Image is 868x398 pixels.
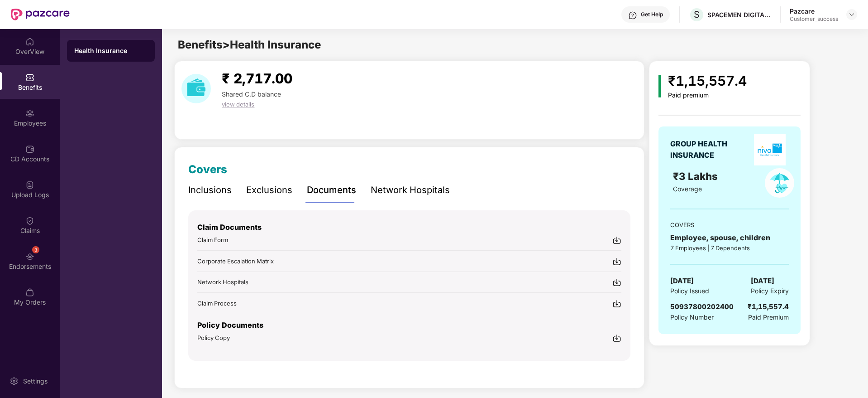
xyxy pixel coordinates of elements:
div: COVERS [670,220,789,229]
img: svg+xml;base64,PHN2ZyBpZD0iU2V0dGluZy0yMHgyMCIgeG1sbnM9Imh0dHA6Ly93d3cudzMub3JnLzIwMDAvc3ZnIiB3aW... [10,377,19,386]
span: ₹ 2,717.00 [222,70,292,87]
span: Benefits > Health Insurance [178,38,321,51]
div: Documents [307,183,356,197]
span: Policy Number [670,313,714,321]
div: GROUP HEALTH INSURANCE [670,138,749,161]
img: icon [658,75,661,97]
span: ₹3 Lakhs [673,170,720,182]
span: Policy Copy [197,334,230,341]
img: New Pazcare Logo [11,9,70,20]
div: Inclusions [188,183,232,197]
span: [DATE] [751,276,774,286]
span: Network Hospitals [197,278,248,286]
div: Paid premium [668,92,747,99]
img: svg+xml;base64,PHN2ZyBpZD0iQmVuZWZpdHMiIHhtbG5zPSJodHRwOi8vd3d3LnczLm9yZy8yMDAwL3N2ZyIgd2lkdGg9Ij... [25,73,34,82]
img: svg+xml;base64,PHN2ZyBpZD0iRG93bmxvYWQtMjR4MjQiIHhtbG5zPSJodHRwOi8vd3d3LnczLm9yZy8yMDAwL3N2ZyIgd2... [612,257,621,266]
span: view details [222,101,254,108]
span: Shared C.D balance [222,90,281,98]
div: Customer_success [790,15,838,23]
div: ₹1,15,557.4 [668,70,747,92]
img: svg+xml;base64,PHN2ZyBpZD0iRW5kb3JzZW1lbnRzIiB4bWxucz0iaHR0cDovL3d3dy53My5vcmcvMjAwMC9zdmciIHdpZH... [25,252,34,261]
span: S [694,9,700,20]
img: svg+xml;base64,PHN2ZyBpZD0iRG93bmxvYWQtMjR4MjQiIHhtbG5zPSJodHRwOi8vd3d3LnczLm9yZy8yMDAwL3N2ZyIgd2... [612,334,621,343]
img: svg+xml;base64,PHN2ZyBpZD0iQ2xhaW0iIHhtbG5zPSJodHRwOi8vd3d3LnczLm9yZy8yMDAwL3N2ZyIgd2lkdGg9IjIwIi... [25,216,34,225]
div: Network Hospitals [371,183,450,197]
div: ₹1,15,557.4 [748,301,789,312]
img: svg+xml;base64,PHN2ZyBpZD0iRG93bmxvYWQtMjR4MjQiIHhtbG5zPSJodHRwOi8vd3d3LnczLm9yZy8yMDAwL3N2ZyIgd2... [612,299,621,308]
div: Employee, spouse, children [670,232,789,243]
span: Claim Form [197,236,228,243]
div: 3 [32,246,39,253]
div: SPACEMEN DIGITAL PRIVATE LIMITED [707,10,771,19]
img: svg+xml;base64,PHN2ZyBpZD0iRW1wbG95ZWVzIiB4bWxucz0iaHR0cDovL3d3dy53My5vcmcvMjAwMC9zdmciIHdpZHRoPS... [25,109,34,118]
div: Exclusions [246,183,292,197]
div: 7 Employees | 7 Dependents [670,243,789,252]
span: Covers [188,163,227,176]
img: policyIcon [765,168,794,198]
div: Pazcare [790,7,838,15]
span: [DATE] [670,276,694,286]
span: Policy Expiry [751,286,789,296]
p: Policy Documents [197,320,621,331]
span: Claim Process [197,300,237,307]
img: svg+xml;base64,PHN2ZyBpZD0iSGVscC0zMngzMiIgeG1sbnM9Imh0dHA6Ly93d3cudzMub3JnLzIwMDAvc3ZnIiB3aWR0aD... [628,11,637,20]
img: download [181,74,211,103]
img: svg+xml;base64,PHN2ZyBpZD0iVXBsb2FkX0xvZ3MiIGRhdGEtbmFtZT0iVXBsb2FkIExvZ3MiIHhtbG5zPSJodHRwOi8vd3... [25,180,34,189]
span: Policy Issued [670,286,709,296]
img: svg+xml;base64,PHN2ZyBpZD0iRG93bmxvYWQtMjR4MjQiIHhtbG5zPSJodHRwOi8vd3d3LnczLm9yZy8yMDAwL3N2ZyIgd2... [612,278,621,287]
img: svg+xml;base64,PHN2ZyBpZD0iRG93bmxvYWQtMjR4MjQiIHhtbG5zPSJodHRwOi8vd3d3LnczLm9yZy8yMDAwL3N2ZyIgd2... [612,236,621,245]
span: 50937800202400 [670,302,734,311]
img: insurerLogo [754,134,786,165]
img: svg+xml;base64,PHN2ZyBpZD0iRHJvcGRvd24tMzJ4MzIiIHhtbG5zPSJodHRwOi8vd3d3LnczLm9yZy8yMDAwL3N2ZyIgd2... [848,11,855,18]
span: Corporate Escalation Matrix [197,257,274,265]
span: Paid Premium [748,312,789,322]
img: svg+xml;base64,PHN2ZyBpZD0iTXlfT3JkZXJzIiBkYXRhLW5hbWU9Ik15IE9yZGVycyIgeG1sbnM9Imh0dHA6Ly93d3cudz... [25,288,34,297]
p: Claim Documents [197,222,621,233]
div: Health Insurance [74,46,148,55]
span: Coverage [673,185,702,193]
img: svg+xml;base64,PHN2ZyBpZD0iQ0RfQWNjb3VudHMiIGRhdGEtbmFtZT0iQ0QgQWNjb3VudHMiIHhtbG5zPSJodHRwOi8vd3... [25,145,34,154]
div: Settings [20,377,50,386]
div: Get Help [641,11,663,18]
img: svg+xml;base64,PHN2ZyBpZD0iSG9tZSIgeG1sbnM9Imh0dHA6Ly93d3cudzMub3JnLzIwMDAvc3ZnIiB3aWR0aD0iMjAiIG... [25,37,34,46]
